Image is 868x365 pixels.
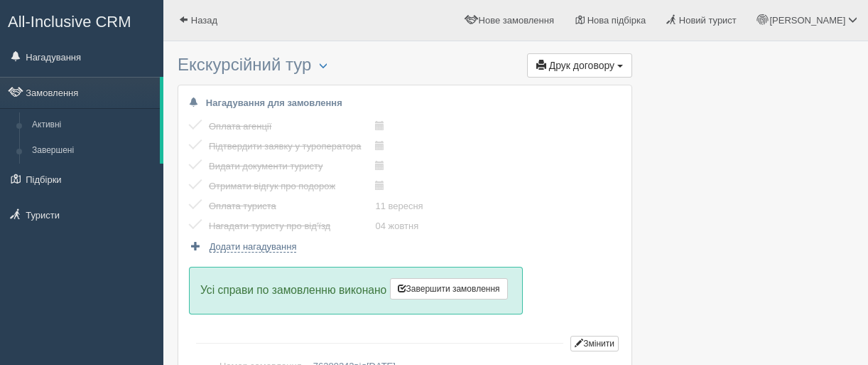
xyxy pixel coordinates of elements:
span: Новий турист [679,15,737,26]
span: [PERSON_NAME] [769,15,845,26]
span: Додати нагадування [210,241,297,253]
td: Підтвердити заявку у туроператора [209,137,375,157]
span: Усі справи по замовленню виконано [189,267,523,314]
a: Завершені [26,138,160,164]
td: Видати документи туристу [209,157,375,176]
td: Оплата туриста [209,196,375,216]
a: 04 жовтня [375,221,418,231]
span: Нове замовлення [479,15,554,26]
span: Друк договору [549,60,614,71]
td: Оплата агенції [209,117,375,137]
button: Завершити замовлення [390,278,508,300]
button: Змінити [570,336,619,351]
span: All-Inclusive CRM [8,13,131,31]
button: Друк договору [527,53,632,78]
a: Додати нагадування [189,240,296,253]
a: All-Inclusive CRM [1,1,163,40]
span: Завершити замовлення [398,284,500,294]
td: Нагадати туристу про від'їзд [209,216,375,236]
span: Назад [191,15,217,26]
a: 11 вересня [375,201,423,211]
td: Отримати відгук про подорож [209,176,375,196]
h3: Екскурсійний тур [178,55,632,78]
a: Активні [26,112,160,138]
b: Нагадування для замовлення [206,97,342,108]
span: Нова підбірка [587,15,646,26]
